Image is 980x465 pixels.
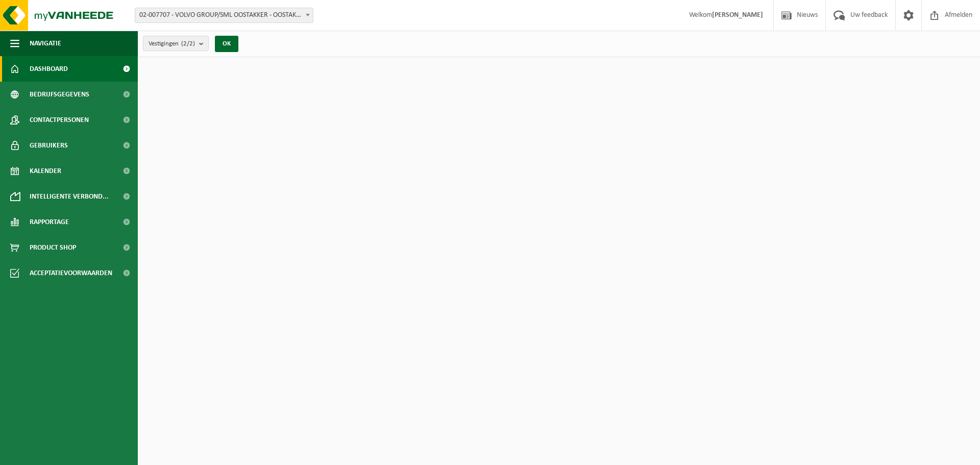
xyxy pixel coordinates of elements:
[712,11,763,19] strong: [PERSON_NAME]
[30,31,61,56] span: Navigatie
[181,40,195,47] count: (2/2)
[30,235,76,260] span: Product Shop
[143,36,209,51] button: Vestigingen(2/2)
[135,8,313,23] span: 02-007707 - VOLVO GROUP/SML OOSTAKKER - OOSTAKKER
[30,56,68,82] span: Dashboard
[30,107,89,133] span: Contactpersonen
[149,36,195,52] span: Vestigingen
[30,260,112,286] span: Acceptatievoorwaarden
[135,8,313,22] span: 02-007707 - VOLVO GROUP/SML OOSTAKKER - OOSTAKKER
[30,133,68,158] span: Gebruikers
[215,36,238,52] button: OK
[30,82,89,107] span: Bedrijfsgegevens
[30,209,69,235] span: Rapportage
[30,184,109,209] span: Intelligente verbond...
[30,158,61,184] span: Kalender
